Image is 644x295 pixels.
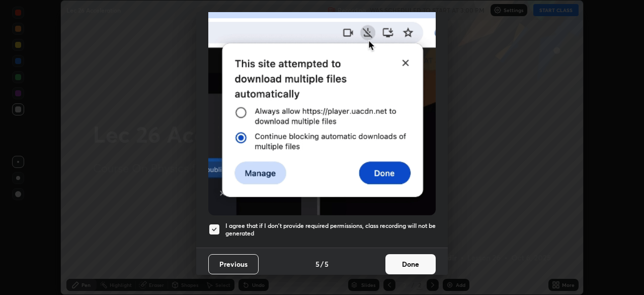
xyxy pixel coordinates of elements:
[225,222,436,238] h5: I agree that if I don't provide required permissions, class recording will not be generated
[325,259,329,269] h4: 5
[315,259,319,269] h4: 5
[208,254,259,274] button: Previous
[320,259,324,269] h4: /
[385,254,436,274] button: Done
